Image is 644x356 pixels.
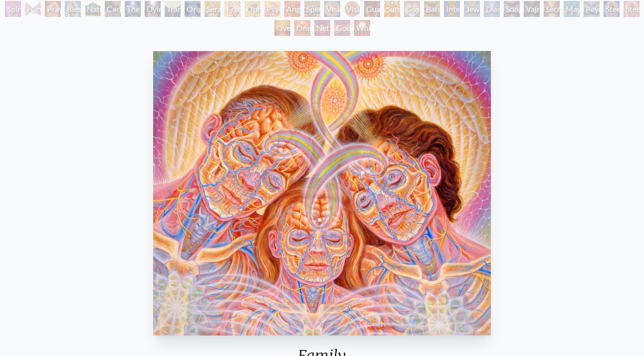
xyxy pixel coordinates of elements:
div: Cosmic Elf [404,1,420,17]
div: Spirit Animates the Flesh [5,1,21,17]
div: Original Face [185,1,201,17]
div: Interbeing [444,1,460,17]
div: Vision Crystal [324,1,340,17]
div: Peyote Being [584,1,600,17]
div: Angel Skin [284,1,300,17]
div: Jewel Being [464,1,480,17]
div: Fractal Eyes [224,1,240,17]
div: Diamond Being [484,1,500,17]
div: Bardo Being [424,1,440,17]
div: Transfiguration [165,1,181,17]
div: Caring [105,1,121,17]
div: Steeplehead 1 [604,1,620,17]
div: Hands that See [25,1,41,17]
div: Praying Hands [45,1,61,17]
div: Vajra Being [524,1,540,17]
div: Blessing Hand [65,1,81,17]
div: Secret Writing Being [544,1,560,17]
div: Song of Vajra Being [504,1,520,17]
div: Nature of Mind [85,1,101,17]
img: Family-1996-Alex-Grey-watermarked.jpg [153,51,491,336]
div: White Light [354,20,370,36]
div: Vision [PERSON_NAME] [344,1,360,17]
div: Oversoul [274,20,290,36]
div: Guardian of Infinite Vision [364,1,380,17]
div: The Soul Finds It's Way [125,1,141,17]
div: Dying [145,1,161,17]
div: Spectral Lotus [304,1,320,17]
div: Sunyata [384,1,400,17]
div: Seraphic Transport Docking on the Third Eye [205,1,220,17]
div: Mayan Being [564,1,580,17]
div: Steeplehead 2 [624,1,640,17]
div: Net of Being [314,20,330,36]
div: Ophanic Eyelash [244,1,260,17]
div: Godself [334,20,350,36]
div: One [294,20,310,36]
div: Psychomicrograph of a Fractal Paisley Cherub Feather Tip [264,1,280,17]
